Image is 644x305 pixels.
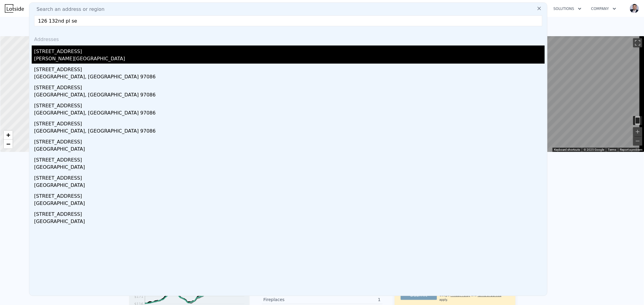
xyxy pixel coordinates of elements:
[633,38,642,47] button: Toggle fullscreen view
[6,131,10,139] span: +
[34,182,545,190] div: [GEOGRAPHIC_DATA]
[34,91,545,100] div: [GEOGRAPHIC_DATA], [GEOGRAPHIC_DATA] 97086
[32,6,104,13] span: Search an address or region
[34,154,545,164] div: [STREET_ADDRESS]
[554,148,580,152] button: Keyboard shortcuts
[608,148,616,151] a: Terms
[34,46,545,55] div: [STREET_ADDRESS]
[586,3,621,14] button: Company
[633,116,642,125] button: Toggle motion tracking
[34,127,545,136] div: [GEOGRAPHIC_DATA], [GEOGRAPHIC_DATA] 97086
[34,64,545,73] div: [STREET_ADDRESS]
[584,148,604,151] span: © 2025 Google
[633,137,642,146] button: Zoom out
[4,140,13,149] a: Zoom out
[134,294,143,299] tspan: $171
[34,190,545,200] div: [STREET_ADDRESS]
[6,140,10,148] span: −
[34,136,545,146] div: [STREET_ADDRESS]
[264,297,322,303] div: Fireplaces
[34,118,545,127] div: [STREET_ADDRESS]
[34,164,545,172] div: [GEOGRAPHIC_DATA]
[630,4,639,13] img: avatar
[549,3,586,14] button: Solutions
[34,55,545,64] div: [PERSON_NAME][GEOGRAPHIC_DATA]
[34,73,545,82] div: [GEOGRAPHIC_DATA], [GEOGRAPHIC_DATA] 97086
[34,208,545,218] div: [STREET_ADDRESS]
[34,109,545,118] div: [GEOGRAPHIC_DATA], [GEOGRAPHIC_DATA] 97086
[34,82,545,91] div: [STREET_ADDRESS]
[620,148,642,151] a: Report a problem
[34,100,545,109] div: [STREET_ADDRESS]
[322,297,381,303] div: 1
[34,218,545,226] div: [GEOGRAPHIC_DATA]
[34,146,545,154] div: [GEOGRAPHIC_DATA]
[34,15,542,26] input: Enter an address, city, region, neighborhood or zip code
[5,4,24,13] img: Lotside
[34,200,545,208] div: [GEOGRAPHIC_DATA]
[633,127,642,136] button: Zoom in
[34,172,545,182] div: [STREET_ADDRESS]
[4,130,13,140] a: Zoom in
[32,31,545,46] div: Addresses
